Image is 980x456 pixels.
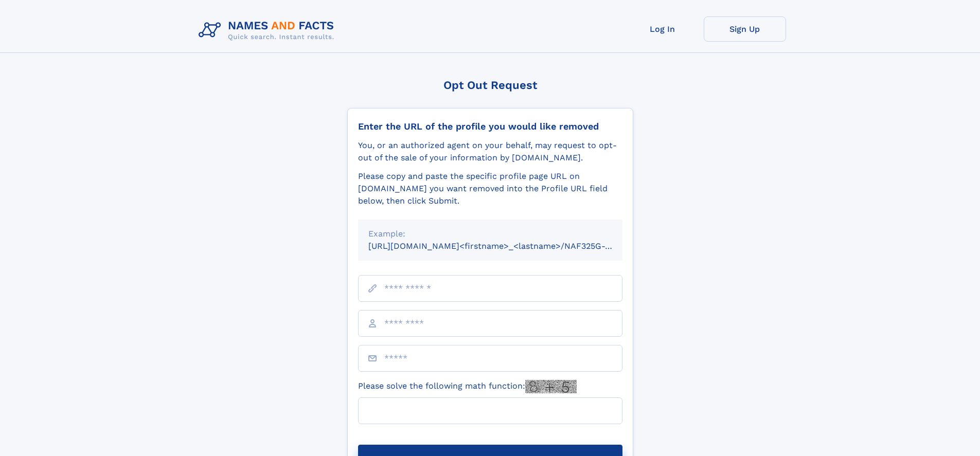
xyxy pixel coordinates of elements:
[358,380,577,393] label: Please solve the following math function:
[704,16,786,42] a: Sign Up
[358,121,622,132] div: Enter the URL of the profile you would like removed
[194,16,343,44] img: Logo Names and Facts
[368,228,612,240] div: Example:
[621,16,704,42] a: Log In
[358,139,622,164] div: You, or an authorized agent on your behalf, may request to opt-out of the sale of your informatio...
[358,170,622,207] div: Please copy and paste the specific profile page URL on [DOMAIN_NAME] you want removed into the Pr...
[347,79,633,92] div: Opt Out Request
[368,241,642,251] small: [URL][DOMAIN_NAME]<firstname>_<lastname>/NAF325G-xxxxxxxx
